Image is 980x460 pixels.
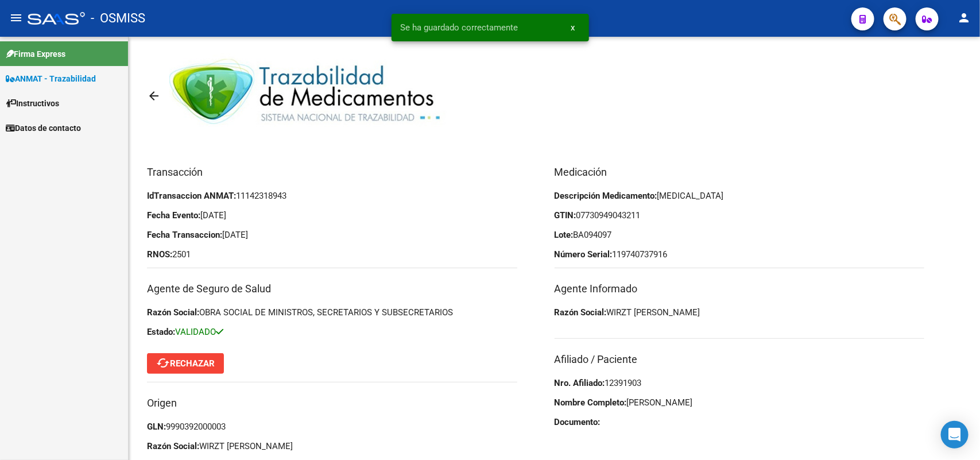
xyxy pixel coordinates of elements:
[6,48,65,60] span: Firma Express
[147,164,517,180] h3: Transacción
[576,210,641,221] span: 07730949043211
[222,230,248,240] span: [DATE]
[555,396,925,409] p: Nombre Completo:
[147,420,517,433] p: GLN:
[555,351,925,368] h3: Afiliado / Paciente
[9,11,23,25] mat-icon: menu
[147,440,517,453] p: Razón Social:
[555,229,925,241] p: Lote:
[156,358,215,369] span: Rechazar
[555,164,925,180] h3: Medicación
[147,209,517,222] p: Fecha Evento:
[6,122,81,134] span: Datos de contacto
[627,397,693,408] span: [PERSON_NAME]
[6,97,59,110] span: Instructivos
[555,190,925,202] p: Descripción Medicamento:
[169,53,450,139] img: anmat.jpeg
[147,190,517,202] p: IdTransaccion ANMAT:
[147,281,517,297] h3: Agente de Seguro de Salud
[199,307,453,318] span: OBRA SOCIAL DE MINISTROS, SECRETARIOS Y SUBSECRETARIOS
[613,249,668,260] span: 119740737916
[172,249,191,260] span: 2501
[147,395,517,411] h3: Origen
[156,356,170,370] mat-icon: cached
[6,72,96,85] span: ANMAT - Trazabilidad
[555,248,925,261] p: Número Serial:
[147,353,224,374] button: Rechazar
[571,22,575,33] span: x
[236,191,286,201] span: 11142318943
[147,229,517,241] p: Fecha Transaccion:
[199,441,293,451] span: WIRZT [PERSON_NAME]
[175,327,223,337] span: VALIDADO
[147,248,517,261] p: RNOS:
[147,326,517,338] p: Estado:
[91,6,145,31] span: - OSMISS
[166,422,226,432] span: 9990392000003
[147,89,161,103] mat-icon: arrow_back
[607,307,700,318] span: WIRZT [PERSON_NAME]
[555,281,925,297] h3: Agente Informado
[147,306,517,319] p: Razón Social:
[941,421,969,449] div: Open Intercom Messenger
[200,210,226,221] span: [DATE]
[562,17,584,38] button: x
[555,209,925,222] p: GTIN:
[657,191,724,201] span: [MEDICAL_DATA]
[574,230,612,240] span: BA094097
[555,416,925,428] p: Documento:
[401,22,518,33] span: Se ha guardado correctamente
[957,11,971,25] mat-icon: person
[605,378,642,388] span: 12391903
[555,377,925,389] p: Nro. Afiliado:
[555,306,925,319] p: Razón Social:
